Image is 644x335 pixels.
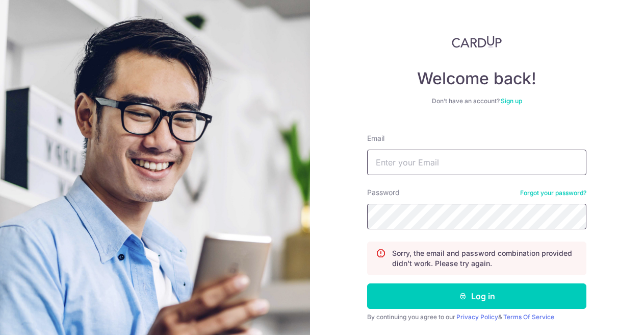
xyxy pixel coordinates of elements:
[367,133,384,143] label: Email
[520,189,586,197] a: Forgot your password?
[503,313,554,321] a: Terms Of Service
[367,68,586,89] h4: Welcome back!
[367,187,400,198] label: Password
[501,97,522,105] a: Sign up
[456,313,498,321] a: Privacy Policy
[367,283,586,309] button: Log in
[367,97,586,105] div: Don’t have an account?
[392,248,578,269] p: Sorry, the email and password combination provided didn't work. Please try again.
[367,150,586,175] input: Enter your Email
[367,313,586,321] div: By continuing you agree to our &
[452,36,502,48] img: CardUp Logo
